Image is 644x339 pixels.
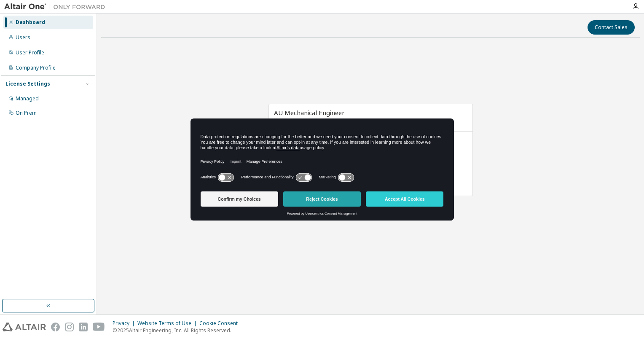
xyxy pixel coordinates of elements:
[199,320,243,327] div: Cookie Consent
[16,65,56,71] div: Company Profile
[113,327,243,334] p: © 2025 Altair Engineering, Inc. All Rights Reserved.
[16,34,30,41] div: Users
[93,323,105,331] img: youtube.svg
[65,323,74,331] img: instagram.svg
[137,320,199,327] div: Website Terms of Use
[16,110,37,116] div: On Prem
[16,19,45,26] div: Dashboard
[274,108,345,117] span: AU Mechanical Engineer
[51,323,60,331] img: facebook.svg
[16,49,44,56] div: User Profile
[113,320,137,327] div: Privacy
[16,95,39,102] div: Managed
[3,323,46,331] img: altair_logo.svg
[79,323,88,331] img: linkedin.svg
[588,20,635,35] button: Contact Sales
[4,3,110,11] img: Altair One
[5,81,50,87] div: License Settings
